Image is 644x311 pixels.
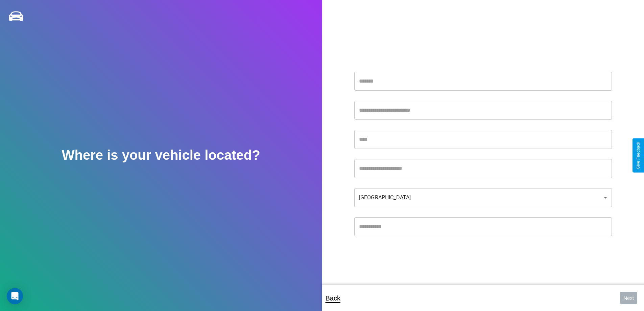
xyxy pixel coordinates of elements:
[636,142,641,169] div: Give Feedback
[620,292,637,304] button: Next
[354,188,612,207] div: [GEOGRAPHIC_DATA]
[62,148,260,163] h2: Where is your vehicle located?
[7,288,23,304] div: Open Intercom Messenger
[326,292,340,304] p: Back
